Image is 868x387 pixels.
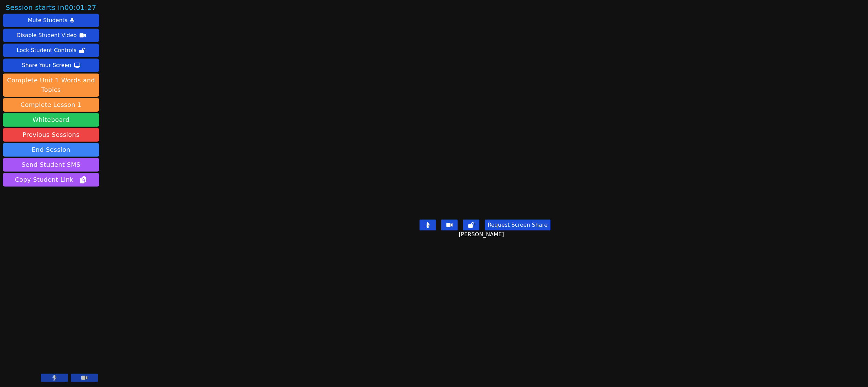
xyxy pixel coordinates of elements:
div: Mute Students [28,15,67,26]
button: Complete Lesson 1 [3,98,99,112]
button: Mute Students [3,14,99,27]
button: Copy Student Link [3,173,99,187]
button: Share Your Screen [3,59,99,72]
div: Disable Student Video [16,30,76,41]
a: Previous Sessions [3,128,99,142]
button: Lock Student Controls [3,44,99,57]
div: Lock Student Controls [17,45,76,56]
button: Complete Unit 1 Words and Topics [3,74,99,97]
div: Share Your Screen [22,60,71,71]
span: Session starts in [6,3,97,12]
span: [PERSON_NAME] [459,230,506,239]
time: 00:01:27 [64,3,96,12]
button: Disable Student Video [3,29,99,42]
span: Copy Student Link [15,175,87,184]
button: Whiteboard [3,113,99,127]
button: End Session [3,143,99,157]
button: Send Student SMS [3,158,99,172]
button: Request Screen Share [485,220,550,230]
